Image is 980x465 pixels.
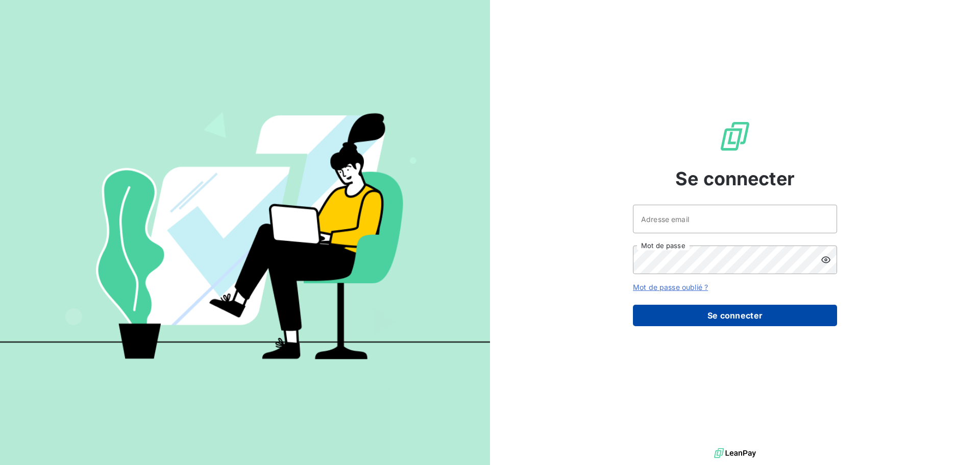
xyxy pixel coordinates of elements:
[714,446,756,461] img: logo
[719,120,751,153] img: Logo LeanPay
[633,283,708,291] a: Mot de passe oublié ?
[633,305,837,326] button: Se connecter
[675,165,795,192] span: Se connecter
[633,205,837,233] input: placeholder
